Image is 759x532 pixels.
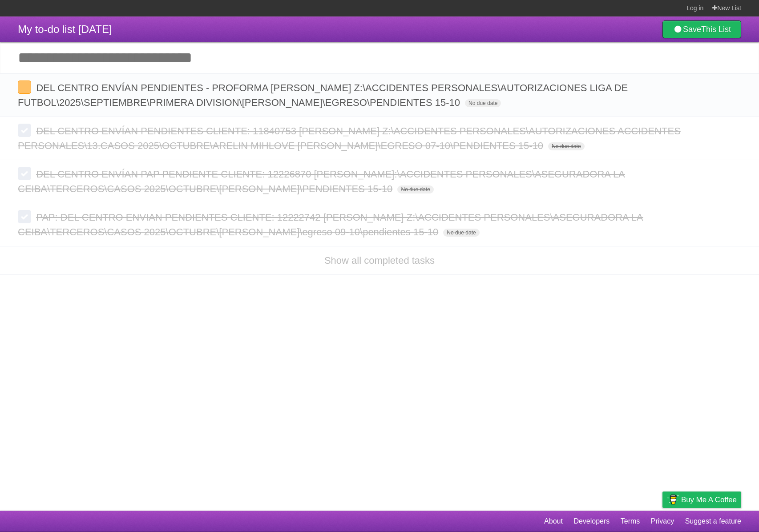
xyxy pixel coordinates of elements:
span: DEL CENTRO ENVÍAN PENDIENTES CLIENTE: 11840753 [PERSON_NAME] Z:\ACCIDENTES PERSONALES\AUTORIZACIO... [18,125,681,151]
label: Done [18,167,31,180]
a: Developers [573,513,610,530]
label: Done [18,81,31,94]
label: Done [18,124,31,137]
a: SaveThis List [662,20,741,38]
label: Done [18,210,31,223]
span: No due date [465,99,501,107]
span: No due date [548,142,584,150]
span: No due date [443,229,479,237]
span: PAP: DEL CENTRO ENVIAN PENDIENTES CLIENTE: 12222742 [PERSON_NAME] Z:\ACCIDENTES PERSONALES\ASEGUR... [18,212,643,238]
span: My to-do list [DATE] [18,23,112,35]
b: This List [701,25,731,34]
a: About [544,513,563,530]
a: Suggest a feature [685,513,741,530]
a: Terms [621,513,640,530]
span: DEL CENTRO ENVÍAN PAP PENDIENTE CLIENTE: 12226870 [PERSON_NAME]:\ACCIDENTES PERSONALES\ASEGURADOR... [18,169,625,194]
span: Buy me a coffee [681,492,737,508]
a: Show all completed tasks [324,255,435,266]
img: Buy me a coffee [667,492,679,507]
span: No due date [397,185,433,193]
span: DEL CENTRO ENVÍAN PENDIENTES - PROFORMA [PERSON_NAME] Z:\ACCIDENTES PERSONALES\AUTORIZACIONES LIG... [18,82,628,108]
a: Buy me a coffee [662,492,741,508]
a: Privacy [651,513,674,530]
